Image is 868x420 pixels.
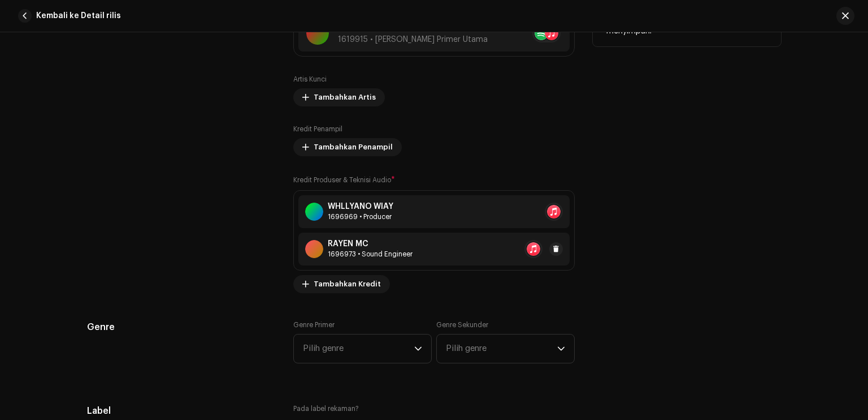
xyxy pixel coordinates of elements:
[293,320,335,329] label: Genre Primer
[314,86,376,109] span: Tambahkan Artis
[557,335,565,363] div: dropdown trigger
[293,404,575,413] label: Pada label rekaman?
[293,275,390,293] button: Tambahkan Kredit
[87,320,275,334] h5: Genre
[293,75,327,84] label: Artis Kunci
[414,335,422,363] div: dropdown trigger
[293,138,402,156] button: Tambahkan Penampil
[314,273,381,295] span: Tambahkan Kredit
[328,202,393,211] div: WHLLYANO WIAY
[303,335,414,363] span: Pilih genre
[293,125,342,134] label: Kredit Penampil
[328,239,413,248] div: RAYEN MC
[87,404,275,418] h5: Label
[338,36,488,44] span: 1619915 • [PERSON_NAME] Primer Utama
[293,177,391,183] small: Kredit Produser & Teknisi Audio
[328,212,393,221] div: Producer
[446,335,557,363] span: Pilih genre
[314,136,393,158] span: Tambahkan Penampil
[436,320,488,329] label: Genre Sekunder
[293,88,385,106] button: Tambahkan Artis
[328,250,413,259] div: Sound Engineer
